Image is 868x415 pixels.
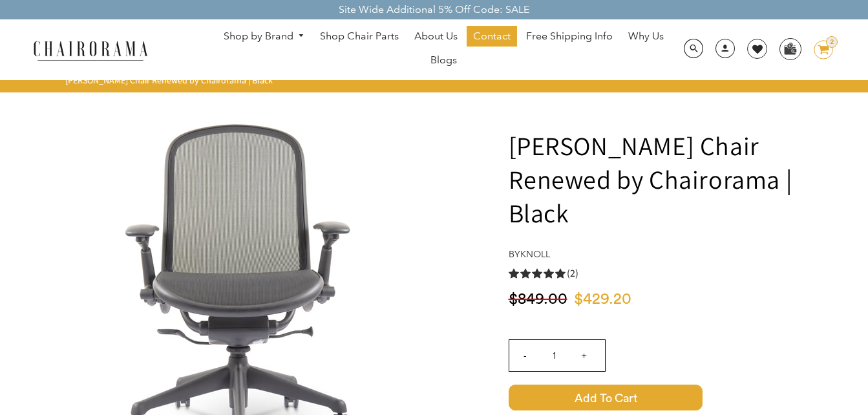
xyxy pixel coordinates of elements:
[313,26,405,47] a: Shop Chair Parts
[509,385,854,410] button: Add to Cart
[569,340,600,371] input: +
[509,266,854,280] a: 5.0 rating (2 votes)
[520,26,619,47] a: Free Shipping Info
[509,340,540,371] input: -
[826,36,838,48] div: 2
[509,129,854,229] h1: [PERSON_NAME] Chair Renewed by Chairorama | Black
[26,39,155,61] img: chairorama
[51,282,439,296] a: Chadwick Chair - chairorama.com
[567,267,578,281] span: (2)
[622,26,670,47] a: Why Us
[424,50,463,70] a: Blogs
[804,40,833,59] a: 2
[473,30,511,43] span: Contact
[467,26,517,47] a: Contact
[509,292,567,307] span: $849.00
[628,30,664,43] span: Why Us
[408,26,464,47] a: About Us
[414,30,458,43] span: About Us
[210,26,677,74] nav: DesktopNavigation
[509,249,854,260] h4: by
[526,30,613,43] span: Free Shipping Info
[574,292,631,307] span: $429.20
[320,30,399,43] span: Shop Chair Parts
[217,27,312,47] a: Shop by Brand
[430,54,457,67] span: Blogs
[520,248,550,260] a: knoll
[780,39,800,58] img: WhatsApp_Image_2024-07-12_at_16.23.01.webp
[509,385,703,410] span: Add to Cart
